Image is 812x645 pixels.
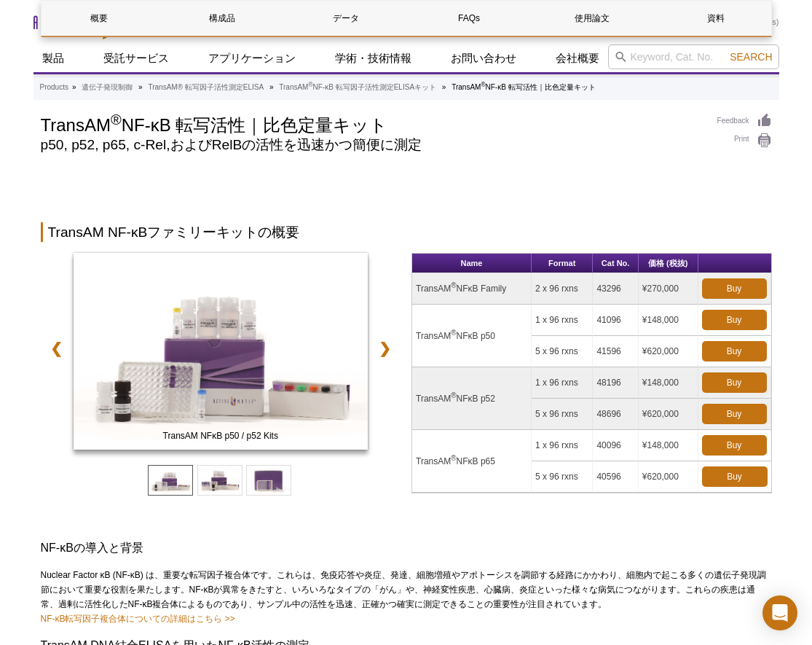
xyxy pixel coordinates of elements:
a: Buy [702,466,768,487]
sup: ® [451,454,456,462]
button: Search [725,50,776,63]
td: ¥148,000 [639,367,698,399]
td: 41596 [593,336,638,367]
td: TransAM NFκB p52 [412,367,532,430]
span: Search [730,51,772,63]
a: NF-κB転写因子複合体についての詳細はこちら >> [41,611,235,626]
td: TransAM NFκB p65 [412,430,532,493]
h1: TransAM NF-κB 転写活性｜比色定量キット [41,113,703,135]
h2: p50, p52, p65, c-Rel,およびRelBの活性を迅速かつ簡便に測定 [41,138,703,152]
a: 会社概要 [547,44,608,72]
td: ¥620,000 [639,336,698,367]
a: 構成品 [165,1,280,36]
sup: ® [308,81,312,88]
a: 製品 [33,44,73,72]
li: TransAM NF-κB 転写活性｜比色定量キット [452,83,595,91]
a: お問い合わせ [442,44,525,72]
li: » [269,83,274,91]
td: ¥620,000 [639,399,698,430]
a: ❯ [369,332,401,365]
img: TransAM NFκB p50 / p52 Kits [74,253,368,450]
a: 使用論文 [535,1,650,36]
h3: NF-κBの導入と背景 [41,539,772,557]
td: 1 x 96 rxns [532,305,593,336]
a: FAQs [411,1,527,36]
a: Buy [702,341,767,361]
td: 1 x 96 rxns [532,367,593,399]
div: Nuclear Factor κB (NF-κB) は、重要な転写因子複合体です。これらは、免疫応答や炎症、発達、細胞増殖やアポトーシスを調節する経路にかかわり、細胞内で起こる多くの遺伝子発現調... [41,568,772,611]
td: ¥148,000 [639,430,698,461]
a: 資料 [658,1,773,36]
sup: ® [481,81,485,88]
span: TransAM NFκB p50 / p52 Kits [76,429,365,443]
a: TransAM®NF-κB 転写因子活性測定ELISAキット [279,81,436,94]
li: » [138,83,143,91]
a: Buy [702,278,767,299]
td: TransAM NFκB p50 [412,305,532,367]
a: Buy [702,372,767,393]
td: ¥270,000 [639,273,698,305]
td: 48196 [593,367,638,399]
a: アプリケーション [200,44,304,72]
td: ¥148,000 [639,305,698,336]
a: 遺伝子発現制御 [82,81,133,94]
h2: TransAM NF-κBファミリーキットの概要 [41,222,772,242]
td: 2 x 96 rxns [532,273,593,305]
th: 価格 (税抜) [639,254,698,273]
td: TransAM NFκB Family [412,273,532,305]
a: Feedback [717,113,772,129]
td: 40596 [593,461,638,493]
a: Buy [702,404,767,424]
td: 48696 [593,399,638,430]
td: 43296 [593,273,638,305]
div: Open Intercom Messenger [762,595,797,630]
a: 概要 [42,1,157,36]
th: Format [532,254,593,273]
a: データ [288,1,403,36]
td: 41096 [593,305,638,336]
li: » [72,83,76,91]
a: ❮ [41,332,72,365]
input: Keyword, Cat. No. [608,44,779,69]
td: 5 x 96 rxns [532,399,593,430]
th: Cat No. [593,254,638,273]
a: Buy [702,310,767,330]
td: ¥620,000 [639,461,698,493]
sup: ® [451,281,456,289]
a: TransAM® 転写因子活性測定ELISA [148,81,264,94]
td: 5 x 96 rxns [532,461,593,493]
sup: ® [451,329,456,337]
a: Products [40,81,68,94]
li: » [442,83,446,91]
th: Name [412,254,532,273]
td: 5 x 96 rxns [532,336,593,367]
sup: ® [451,391,456,399]
sup: ® [111,112,122,128]
a: TransAM NFκB p50 / p52 Kits [74,253,368,454]
a: 受託サービス [95,44,178,72]
a: 学術・技術情報 [326,44,420,72]
td: 1 x 96 rxns [532,430,593,461]
td: 40096 [593,430,638,461]
a: Buy [702,435,767,456]
a: Print [717,133,772,149]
